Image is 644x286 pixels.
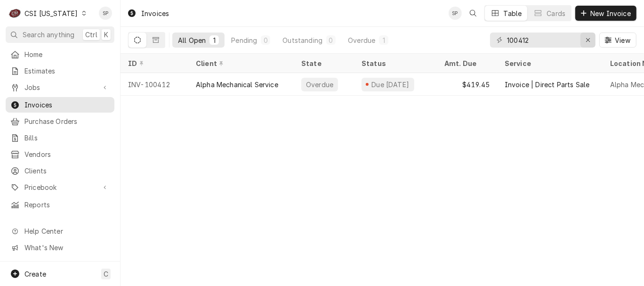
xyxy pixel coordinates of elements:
[466,6,481,21] button: Open search
[580,33,596,48] button: Erase input
[6,147,114,162] a: Vendors
[196,58,284,68] div: Client
[24,226,109,236] span: Help Center
[6,163,114,179] a: Clients
[362,58,427,68] div: Status
[8,7,22,20] div: CSI Kentucky's Avatar
[6,114,114,129] a: Purchase Orders
[301,58,346,68] div: State
[196,80,278,90] div: Alpha Mechanical Service
[505,80,589,90] div: Invoice | Direct Parts Sale
[507,33,578,48] input: Keyword search
[6,47,114,62] a: Home
[6,197,114,212] a: Reports
[263,35,268,45] div: 0
[504,8,522,18] div: Table
[348,35,375,45] div: Overdue
[104,30,108,40] span: K
[6,97,114,113] a: Invoices
[99,7,112,20] div: Shelley Politte's Avatar
[588,8,633,18] span: New Invoice
[328,35,334,45] div: 0
[6,80,114,95] a: Go to Jobs
[547,8,565,18] div: Cards
[24,182,96,192] span: Pricebook
[6,180,114,195] a: Go to Pricebook
[6,63,114,79] a: Estimates
[449,7,462,20] div: SP
[24,166,110,176] span: Clients
[24,149,110,159] span: Vendors
[24,243,109,253] span: What's New
[6,223,114,239] a: Go to Help Center
[449,7,462,20] div: Shelley Politte's Avatar
[599,33,636,48] button: View
[444,58,488,68] div: Amt. Due
[24,8,78,18] div: CSI [US_STATE]
[437,73,497,96] div: $419.45
[128,58,179,68] div: ID
[231,35,257,45] div: Pending
[23,30,74,40] span: Search anything
[24,49,110,59] span: Home
[282,35,322,45] div: Outstanding
[178,35,206,45] div: All Open
[370,80,411,90] div: Due [DATE]
[104,269,108,279] span: C
[24,133,110,143] span: Bills
[6,240,114,255] a: Go to What's New
[6,26,114,43] button: Search anythingCtrlK
[613,35,632,45] span: View
[24,200,110,210] span: Reports
[85,30,97,40] span: Ctrl
[24,82,96,92] span: Jobs
[575,6,636,21] button: New Invoice
[211,35,217,45] div: 1
[24,116,110,126] span: Purchase Orders
[505,58,593,68] div: Service
[6,130,114,146] a: Bills
[8,7,22,20] div: C
[121,73,188,96] div: INV-100412
[99,7,112,20] div: SP
[24,100,110,110] span: Invoices
[24,66,110,76] span: Estimates
[305,80,334,90] div: Overdue
[24,270,46,278] span: Create
[381,35,386,45] div: 1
